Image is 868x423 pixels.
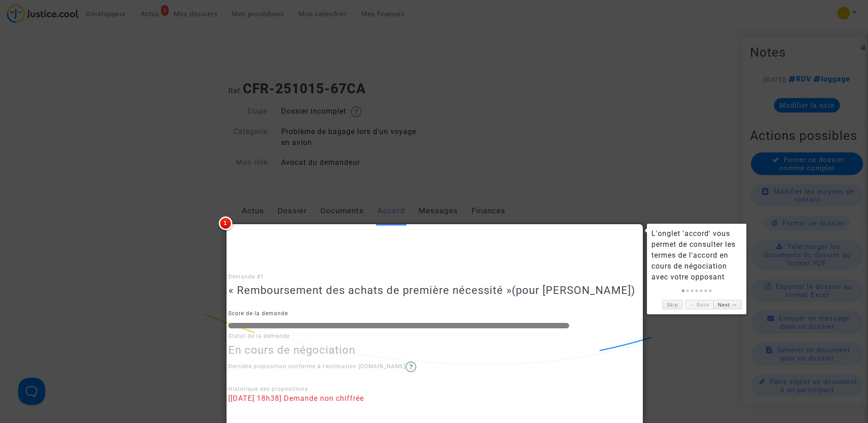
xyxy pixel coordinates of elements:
a: ← Back [685,300,713,309]
h3: « Remboursement des achats de première nécessité » [228,284,640,297]
a: Skip [662,300,683,309]
span: Dernière proposition conforme à l'estimation [DOMAIN_NAME] [228,363,416,370]
div: Historique des propositions [228,385,640,393]
p: Statut de la demande [228,331,640,342]
img: help.svg [406,361,416,372]
span: (pour [PERSON_NAME]) [512,284,635,297]
span: [[DATE] 18h38] Demande non chiffrée [228,394,364,403]
p: Score de la demande [228,308,640,319]
span: 1 [219,216,232,230]
div: L'onglet 'accord' vous permet de consulter les termes de l'accord en cours de négociation avec vo... [651,228,742,283]
p: Demande #1 [228,271,640,283]
a: Next → [713,300,741,309]
h3: En cours de négociation [228,344,640,357]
